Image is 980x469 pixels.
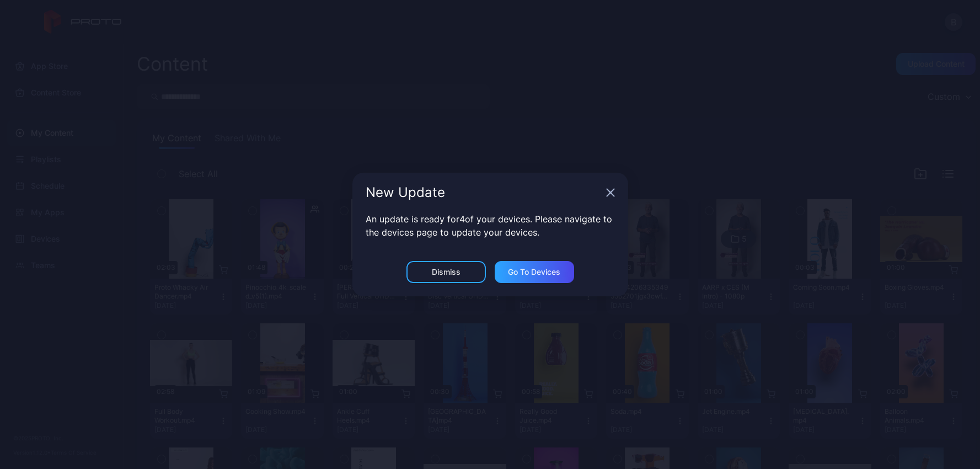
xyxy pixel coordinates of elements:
[366,186,602,199] div: New Update
[432,268,460,276] div: Dismiss
[406,261,486,283] button: Dismiss
[508,268,560,276] div: Go to devices
[495,261,574,283] button: Go to devices
[366,212,615,239] p: An update is ready for 4 of your devices. Please navigate to the devices page to update your devi...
